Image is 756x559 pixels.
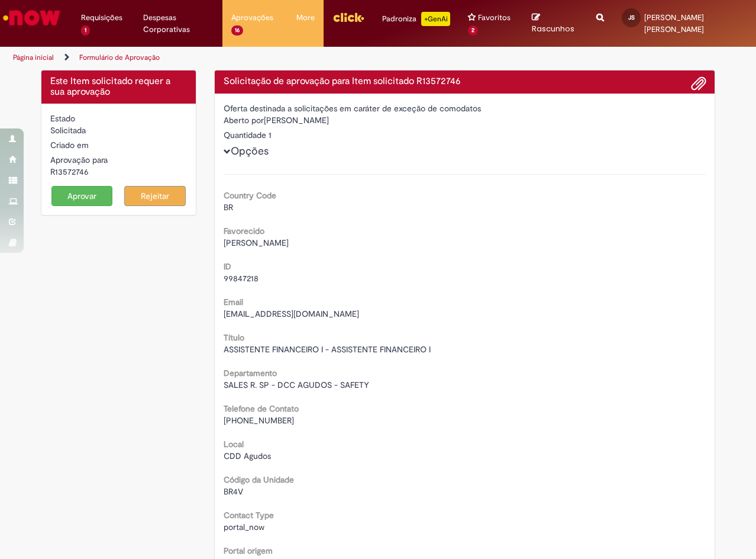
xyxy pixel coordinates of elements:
[50,124,187,136] div: Solicitada
[224,332,244,343] b: Título
[50,154,108,166] label: Aprovação para
[224,226,264,236] b: Favorecido
[224,102,706,114] div: Oferta destinada a solicitações em caráter de exceção de comodatos
[224,297,243,307] b: Email
[50,76,187,97] h4: Este Item solicitado requer a sua aprovação
[224,309,359,319] span: [EMAIL_ADDRESS][DOMAIN_NAME]
[224,273,259,284] span: 99847218
[231,25,243,36] span: 16
[478,12,511,24] span: Favoritos
[81,12,122,24] span: Requisições
[296,12,315,24] span: More
[332,8,364,26] img: click_logo_yellow_360x200.png
[224,474,294,485] b: Código da Unidade
[224,202,233,213] span: BR
[79,53,160,62] a: Formulário de Aprovação
[224,129,706,141] div: Quantidade 1
[124,186,186,206] button: Rejeitar
[1,6,62,30] img: ServiceNow
[224,76,706,87] h4: Solicitação de aprovação para Item solicitado R13572746
[532,23,574,34] span: Rascunhos
[224,522,264,532] span: portal_now
[224,545,273,556] b: Portal origem
[51,186,113,206] button: Aprovar
[224,261,231,272] b: ID
[224,403,299,414] b: Telefone de Contato
[81,25,90,36] span: 1
[224,114,264,126] label: Aberto por
[224,439,244,449] b: Local
[224,368,277,378] b: Departamento
[224,344,431,355] span: ASSISTENTE FINANCEIRO I - ASSISTENTE FINANCEIRO I
[143,12,214,36] span: Despesas Corporativas
[224,237,289,248] span: [PERSON_NAME]
[382,12,450,26] div: Padroniza
[50,113,75,124] label: Estado
[224,451,271,461] span: CDD Agudos
[50,166,187,178] div: R13572746
[224,190,276,201] b: Country Code
[224,486,243,497] span: BR4V
[532,12,579,34] a: Rascunhos
[628,14,635,21] span: JS
[231,12,273,24] span: Aprovações
[421,12,450,26] p: +GenAi
[224,114,706,129] div: [PERSON_NAME]
[224,415,294,426] span: [PHONE_NUMBER]
[9,47,495,69] ul: Trilhas de página
[224,510,274,521] b: Contact Type
[50,139,89,151] label: Criado em
[468,25,478,36] span: 2
[224,380,369,390] span: SALES R. SP - DCC AGUDOS - SAFETY
[13,53,54,62] a: Página inicial
[644,12,704,34] span: [PERSON_NAME] [PERSON_NAME]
